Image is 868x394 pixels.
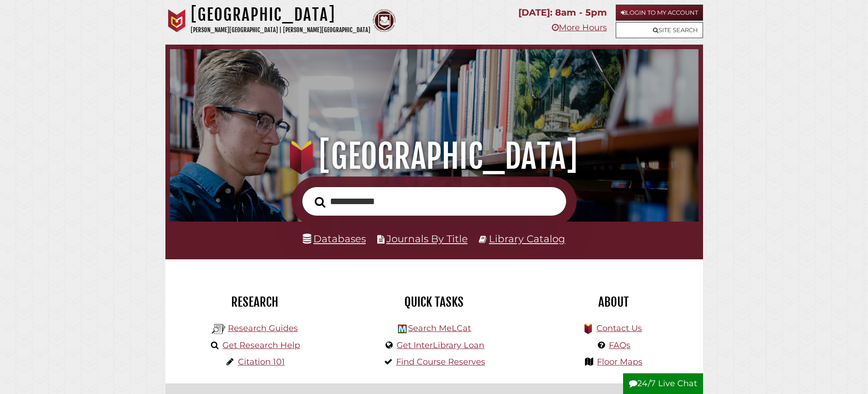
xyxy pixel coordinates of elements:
[408,323,471,333] a: Search MeLCat
[352,294,517,310] h2: Quick Tasks
[489,233,565,245] a: Library Catalog
[315,196,325,208] i: Search
[531,294,696,310] h2: About
[238,357,285,367] a: Citation 101
[303,233,366,245] a: Databases
[396,357,485,367] a: Find Course Reserves
[228,323,298,333] a: Research Guides
[183,136,685,177] h1: [GEOGRAPHIC_DATA]
[397,340,484,350] a: Get InterLibrary Loan
[552,23,607,33] a: More Hours
[191,5,370,25] h1: [GEOGRAPHIC_DATA]
[609,340,630,350] a: FAQs
[222,340,300,350] a: Get Research Help
[386,233,468,245] a: Journals By Title
[616,5,703,21] a: Login to My Account
[518,5,607,21] p: [DATE]: 8am - 5pm
[597,357,642,367] a: Floor Maps
[165,9,188,32] img: Calvin University
[596,323,642,333] a: Contact Us
[616,22,703,38] a: Site Search
[398,325,407,333] img: Hekman Library Logo
[172,294,338,310] h2: Research
[212,322,226,336] img: Hekman Library Logo
[310,194,330,211] button: Search
[373,9,396,32] img: Calvin Theological Seminary
[191,25,370,35] p: [PERSON_NAME][GEOGRAPHIC_DATA] | [PERSON_NAME][GEOGRAPHIC_DATA]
